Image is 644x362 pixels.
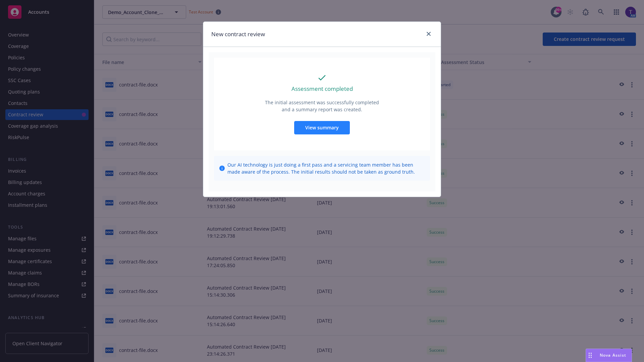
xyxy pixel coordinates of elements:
button: View summary [294,121,350,134]
p: Assessment completed [291,84,353,93]
h1: New contract review [211,30,265,39]
button: Nova Assist [586,349,632,362]
a: close [425,30,433,38]
span: Our AI technology is just doing a first pass and a servicing team member has been made aware of t... [227,161,425,175]
span: Nova Assist [600,352,626,358]
div: Drag to move [586,349,594,362]
p: The initial assessment was successfully completed and a summary report was created. [264,99,380,113]
span: View summary [305,124,339,131]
